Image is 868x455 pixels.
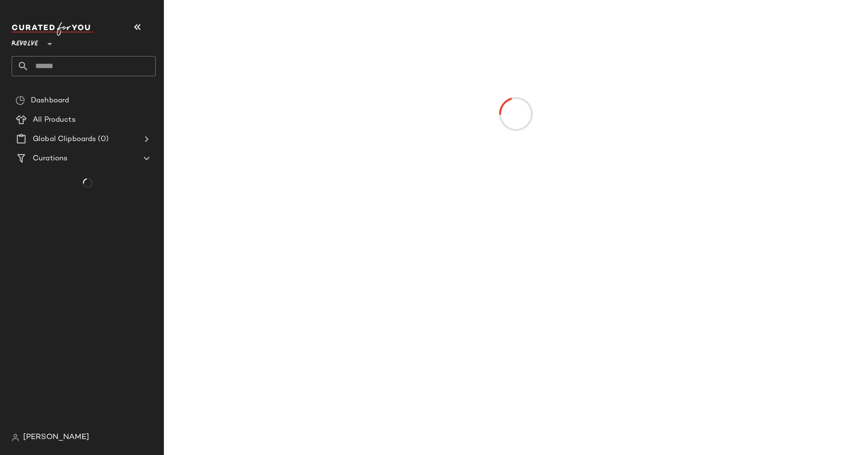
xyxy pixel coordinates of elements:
[23,432,89,443] span: [PERSON_NAME]
[33,134,96,145] span: Global Clipboards
[12,434,19,441] img: svg%3e
[31,95,69,106] span: Dashboard
[96,134,108,145] span: (0)
[12,22,94,36] img: cfy_white_logo.C9jOOHJF.svg
[15,96,25,105] img: svg%3e
[33,114,76,126] span: All Products
[33,153,68,164] span: Curations
[12,33,38,50] span: Revolve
